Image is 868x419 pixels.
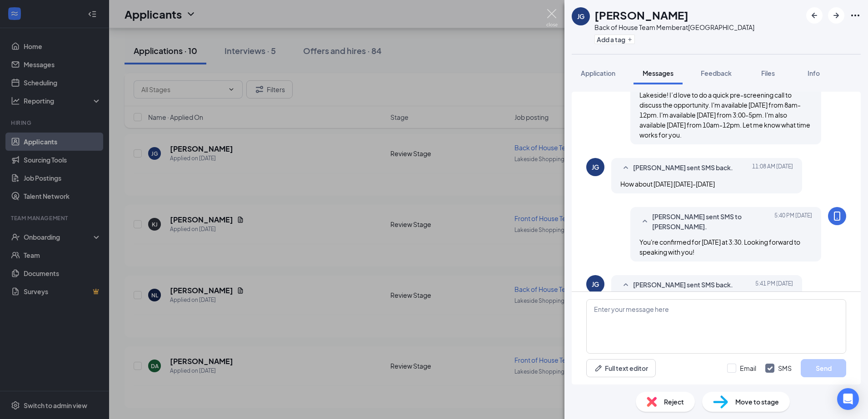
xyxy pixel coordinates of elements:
span: Hi [PERSON_NAME], Thanks for applying to [DEMOGRAPHIC_DATA]-fil-A Lakeside! I’d love to do a quic... [639,71,810,139]
span: How about [DATE] [DATE]-[DATE] [620,180,715,188]
svg: ArrowRight [831,10,842,21]
svg: Plus [627,37,633,42]
span: You're confirmed for [DATE] at 3:30. Looking forward to speaking with you! [639,238,800,256]
span: Info [808,69,820,77]
div: JG [577,12,584,21]
span: [DATE] 5:41 PM [755,280,793,291]
div: Open Intercom Messenger [837,388,859,410]
svg: Ellipses [850,10,861,21]
div: JG [592,163,599,172]
div: JG [592,280,599,289]
span: [DATE] 5:40 PM [774,212,812,232]
svg: Pen [594,364,603,373]
span: [PERSON_NAME] sent SMS back. [633,163,733,173]
svg: SmallChevronUp [620,280,631,291]
button: PlusAdd a tag [594,35,635,44]
span: Reject [664,397,684,407]
button: Send [801,359,846,377]
span: Messages [643,69,673,77]
svg: ArrowLeftNew [809,10,820,21]
span: Feedback [701,69,732,77]
span: Files [761,69,775,77]
div: Back of House Team Member at [GEOGRAPHIC_DATA] [594,23,754,32]
svg: MobileSms [832,211,843,222]
svg: SmallChevronUp [620,163,631,173]
h1: [PERSON_NAME] [594,7,688,23]
span: [PERSON_NAME] sent SMS to [PERSON_NAME]. [652,212,771,232]
span: Application [581,69,615,77]
button: ArrowLeftNew [806,7,823,24]
button: Full text editorPen [586,359,656,377]
button: ArrowRight [828,7,844,24]
span: [DATE] 11:08 AM [752,163,793,173]
svg: SmallChevronUp [639,216,650,227]
span: [PERSON_NAME] sent SMS back. [633,280,733,291]
span: Move to stage [735,397,779,407]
